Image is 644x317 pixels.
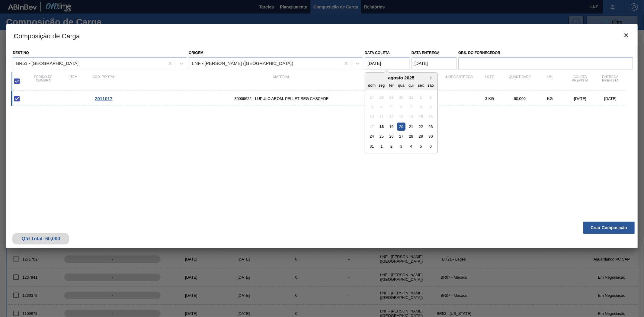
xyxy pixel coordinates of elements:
[397,93,405,101] div: Not available quarta-feira, 30 de julho de 2025
[427,132,435,140] div: Choose sábado, 30 de agosto de 2025
[377,123,386,131] div: Choose segunda-feira, 18 de agosto de 2025
[427,103,435,111] div: Not available sábado, 9 de agosto de 2025
[417,103,425,111] div: Not available sexta-feira, 8 de agosto de 2025
[88,96,119,101] div: Ir para o Pedido
[417,81,425,89] div: sex
[189,51,203,55] label: Origem
[475,75,505,88] div: Lote
[58,75,88,88] div: Item
[397,113,405,121] div: Not available quarta-feira, 13 de agosto de 2025
[417,132,425,140] div: Choose sexta-feira, 29 de agosto de 2025
[595,96,626,101] div: [DATE]
[365,57,410,69] input: dd/mm/yyyy
[377,113,386,121] div: Not available segunda-feira, 11 de agosto de 2025
[407,132,415,140] div: Choose quinta-feira, 28 de agosto de 2025
[417,123,425,131] div: Choose sexta-feira, 22 de agosto de 2025
[397,142,405,150] div: Choose quarta-feira, 3 de setembro de 2025
[427,113,435,121] div: Not available sábado, 16 de agosto de 2025
[397,103,405,111] div: Not available quarta-feira, 6 de agosto de 2025
[583,222,635,234] button: Criar Composição
[595,75,626,88] div: Entrega Prevista
[377,103,386,111] div: Not available segunda-feira, 4 de agosto de 2025
[565,75,595,88] div: Coleta Prevista
[368,113,376,121] div: Not available domingo, 10 de agosto de 2025
[427,93,435,101] div: Not available sábado, 2 de agosto de 2025
[387,81,396,89] div: ter
[397,81,405,89] div: qua
[387,93,396,101] div: Not available terça-feira, 29 de julho de 2025
[417,93,425,101] div: Not available sexta-feira, 1 de agosto de 2025
[368,103,376,111] div: Not available domingo, 3 de agosto de 2025
[377,132,386,140] div: Choose segunda-feira, 25 de agosto de 2025
[192,61,293,66] div: LNF - [PERSON_NAME] ([GEOGRAPHIC_DATA])
[430,76,434,80] button: Next Month
[368,142,376,150] div: Choose domingo, 31 de agosto de 2025
[368,132,376,140] div: Choose domingo, 24 de agosto de 2025
[412,57,457,69] input: dd/mm/yyyy
[95,96,112,101] span: 2011017
[387,123,396,131] div: Choose terça-feira, 19 de agosto de 2025
[16,61,78,66] div: BR51 - [GEOGRAPHIC_DATA]
[119,96,444,101] span: 30009622 - LUPULO AROM. PELLET REG CASCADE
[535,96,565,101] div: KG
[407,103,415,111] div: Not available quinta-feira, 7 de agosto de 2025
[407,93,415,101] div: Not available quinta-feira, 31 de julho de 2025
[13,51,29,55] label: Destino
[397,123,405,131] div: Choose quarta-feira, 20 de agosto de 2025
[407,123,415,131] div: Choose quinta-feira, 21 de agosto de 2025
[377,81,386,89] div: seg
[407,142,415,150] div: Choose quinta-feira, 4 de setembro de 2025
[417,113,425,121] div: Not available sexta-feira, 15 de agosto de 2025
[368,81,376,89] div: dom
[565,96,595,101] div: [DATE]
[427,81,435,89] div: sab
[417,142,425,150] div: Choose sexta-feira, 5 de setembro de 2025
[535,75,565,88] div: UM
[427,123,435,131] div: Choose sábado, 23 de agosto de 2025
[427,142,435,150] div: Choose sábado, 6 de setembro de 2025
[17,236,65,242] div: Qtd Total: 60,000
[377,142,386,150] div: Choose segunda-feira, 1 de setembro de 2025
[365,75,437,80] div: agosto 2025
[412,51,440,55] label: Data entrega
[407,113,415,121] div: Not available quinta-feira, 14 de agosto de 2025
[407,81,415,89] div: qui
[387,113,396,121] div: Not available terça-feira, 12 de agosto de 2025
[475,96,505,101] div: 3 KG
[387,103,396,111] div: Not available terça-feira, 5 de agosto de 2025
[88,75,119,88] div: Cód. Portal
[505,96,535,101] div: 60,000
[368,123,376,131] div: Not available domingo, 17 de agosto de 2025
[28,75,58,88] div: Pedido de compra
[387,132,396,140] div: Choose terça-feira, 26 de agosto de 2025
[367,92,435,151] div: month 2025-08
[458,49,633,57] label: Obs. do Fornecedor
[387,142,396,150] div: Choose terça-feira, 2 de setembro de 2025
[505,75,535,88] div: Quantidade
[368,93,376,101] div: Not available domingo, 27 de julho de 2025
[377,93,386,101] div: Not available segunda-feira, 28 de julho de 2025
[365,51,390,55] label: Data coleta
[397,132,405,140] div: Choose quarta-feira, 27 de agosto de 2025
[444,75,475,88] div: Hora Entrega
[6,24,637,47] h3: Composição de Carga
[119,75,444,88] div: Material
